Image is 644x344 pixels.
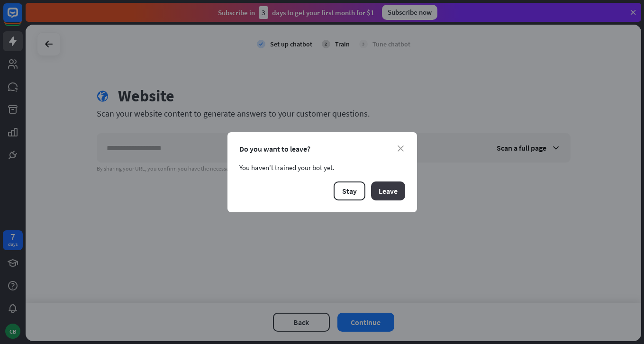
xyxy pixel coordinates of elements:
[8,4,36,32] button: Open LiveChat chat widget
[239,144,405,154] div: Do you want to leave?
[334,181,365,200] button: Stay
[371,181,405,200] button: Leave
[239,163,405,172] div: You haven’t trained your bot yet.
[398,145,404,152] i: close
